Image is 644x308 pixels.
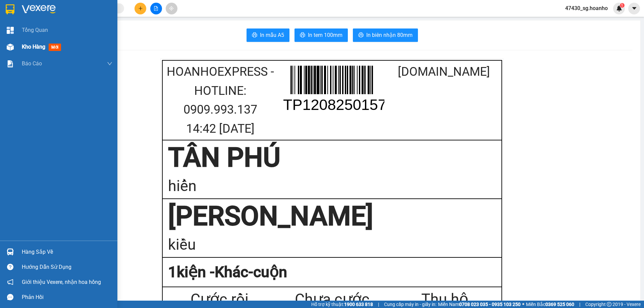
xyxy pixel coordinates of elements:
span: copyright [607,302,611,307]
img: warehouse-icon [7,248,14,255]
div: hiển [168,174,496,198]
span: | [378,301,379,308]
div: Hàng sắp về [22,247,112,257]
button: plus [135,3,146,14]
span: Giới thiệu Vexere, nhận hoa hồng [22,278,101,286]
div: hiển [6,22,39,30]
span: In biên nhận 80mm [366,31,413,39]
span: printer [358,32,364,39]
span: Báo cáo [22,59,42,68]
button: aim [166,3,177,14]
div: [PERSON_NAME] [168,199,496,233]
div: TÂN PHÚ [168,141,496,174]
button: caret-down [628,3,640,14]
span: Cung cấp máy in - giấy in: [384,301,436,308]
div: HoaNhoExpress - Hotline: 0909.993.137 14:42 [DATE] [164,62,276,138]
div: 1 kiện - Khác-cuộn [168,260,496,284]
span: printer [300,32,305,39]
div: [PERSON_NAME] [44,6,97,21]
div: kiều [168,233,496,257]
span: 47430_sg.hoanho [560,4,613,12]
strong: 0708 023 035 - 0935 103 250 [459,302,521,307]
span: notification [7,279,13,285]
strong: 1900 633 818 [344,302,373,307]
span: 1 [621,3,623,8]
span: Kho hàng [22,44,45,50]
sup: 1 [620,3,625,8]
span: In mẫu A5 [260,31,284,39]
span: question-circle [7,264,13,270]
span: plus [138,6,143,11]
div: Hướng dẫn sử dụng [22,262,112,272]
span: Nhận: [44,6,60,13]
span: ⚪️ [522,303,524,306]
span: r/80 [27,44,38,51]
button: printerIn tem 100mm [294,28,348,42]
img: logo-vxr [6,4,14,14]
button: printerIn mẫu A5 [247,28,289,42]
span: SL [62,34,71,43]
div: kiều [44,21,97,29]
span: message [7,294,13,300]
div: Phản hồi [22,292,112,302]
div: Tên hàng: cuộn ( : 1 ) [6,35,97,43]
span: Hỗ trợ kỹ thuật: [311,301,373,308]
strong: 0369 525 060 [545,302,574,307]
span: Miền Bắc [526,301,574,308]
img: dashboard-icon [7,27,14,34]
span: | [579,301,580,308]
span: caret-down [631,5,637,11]
span: Gửi: [6,6,16,13]
img: solution-icon [7,60,14,67]
button: file-add [150,3,162,14]
span: file-add [154,6,158,11]
span: Miền Nam [438,301,521,308]
button: printerIn biên nhận 80mm [353,28,418,42]
img: warehouse-icon [7,44,14,51]
span: In tem 100mm [308,31,342,39]
span: aim [169,6,174,11]
span: down [107,61,112,66]
text: TP1208250157 [283,96,386,113]
img: icon-new-feature [616,5,622,11]
div: Ghi chú: [6,43,97,51]
span: Tổng Quan [22,26,48,34]
div: [DOMAIN_NAME] [388,62,500,81]
span: printer [252,32,257,39]
div: TÂN PHÚ [6,6,39,22]
span: mới [49,44,61,51]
